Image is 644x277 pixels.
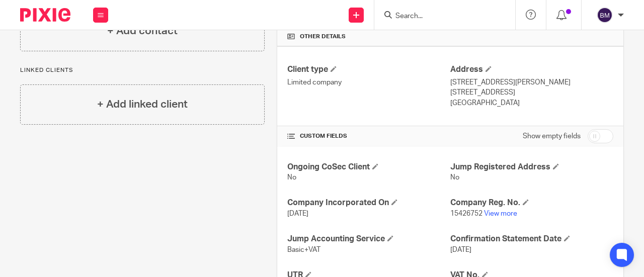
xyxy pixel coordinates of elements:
[450,77,613,87] p: [STREET_ADDRESS][PERSON_NAME]
[450,87,613,98] p: [STREET_ADDRESS]
[107,23,178,39] h4: + Add contact
[300,33,346,41] span: Other details
[450,234,613,244] h4: Confirmation Statement Date
[287,210,308,217] span: [DATE]
[287,234,450,244] h4: Jump Accounting Service
[450,174,459,181] span: No
[287,64,450,75] h4: Client type
[287,246,320,253] span: Basic+VAT
[484,210,517,217] a: View more
[597,7,613,23] img: svg%3E
[450,210,482,217] span: 15426752
[287,174,296,181] span: No
[20,8,70,22] img: Pixie
[450,98,613,108] p: [GEOGRAPHIC_DATA]
[287,162,450,172] h4: Ongoing CoSec Client
[450,162,613,172] h4: Jump Registered Address
[523,131,581,141] label: Show empty fields
[97,97,188,112] h4: + Add linked client
[20,66,265,74] p: Linked clients
[450,64,613,75] h4: Address
[287,198,450,208] h4: Company Incorporated On
[450,246,471,253] span: [DATE]
[287,77,450,87] p: Limited company
[287,132,450,140] h4: CUSTOM FIELDS
[394,12,485,21] input: Search
[450,198,613,208] h4: Company Reg. No.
